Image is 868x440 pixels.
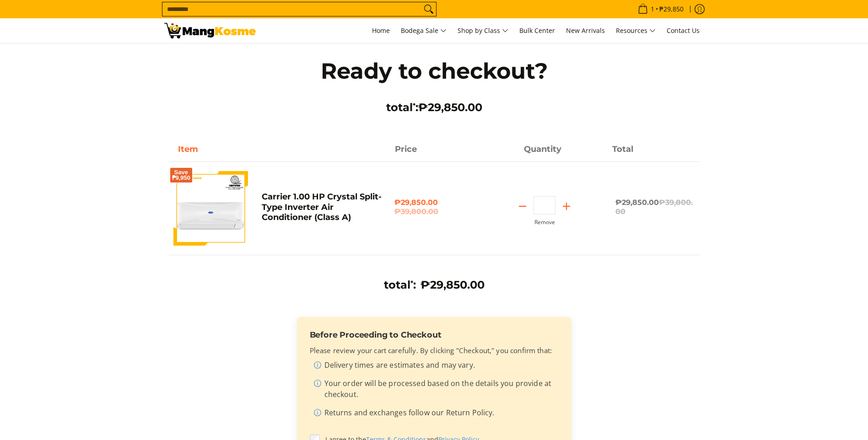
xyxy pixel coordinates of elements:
[611,18,660,43] a: Resources
[418,101,482,114] span: ₱29,850.00
[394,198,474,216] span: ₱29,850.00
[313,407,559,422] li: Returns and exchanges follow our Return Policy.
[313,360,559,374] li: Delivery times are estimates and may vary.
[265,18,704,43] nav: Main Menu
[302,57,567,85] h1: Ready to checkout?
[616,25,656,37] span: Resources
[313,378,559,403] li: Your order will be processed based on the details you provide at checkout.
[367,18,394,43] a: Home
[658,6,685,12] span: ₱29,850
[172,170,191,181] span: Save ₱9,950
[310,330,559,340] h3: Before Proceeding to Checkout
[615,198,693,216] span: ₱29,850.00
[384,278,416,292] h3: total :
[401,25,447,37] span: Bodega Sale
[555,199,577,214] button: Add
[421,278,485,291] span: ₱29,850.00
[310,345,559,422] div: Please review your cart carefully. By clicking "Checkout," you confirm that:
[649,6,656,12] span: 1
[534,219,555,225] button: Remove
[561,18,609,43] a: New Arrivals
[396,18,451,43] a: Bodega Sale
[615,198,693,216] del: ₱39,800.00
[635,4,686,14] span: •
[667,26,700,35] span: Contact Us
[262,192,382,222] a: Carrier 1.00 HP Crystal Split-Type Inverter Air Conditioner (Class A)
[515,18,560,43] a: Bulk Center
[453,18,513,43] a: Shop by Class
[662,18,704,43] a: Contact Us
[421,2,436,16] button: Search
[173,171,248,246] img: Default Title Carrier 1.00 HP Crystal Split-Type Inverter Air Conditioner (Class A)
[394,207,474,216] del: ₱39,800.00
[566,26,605,35] span: New Arrivals
[164,23,256,38] img: Your Shopping Cart | Mang Kosme
[372,26,390,35] span: Home
[512,199,534,214] button: Subtract
[302,101,567,114] h3: total :
[458,25,508,37] span: Shop by Class
[519,26,555,35] span: Bulk Center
